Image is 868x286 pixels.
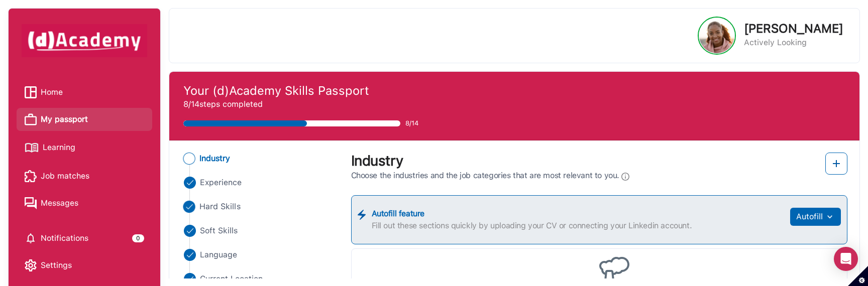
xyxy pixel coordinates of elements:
img: add [830,158,842,170]
img: ... [823,212,835,222]
button: add [825,153,847,175]
li: Close [181,273,339,285]
img: Job matches icon [25,170,37,182]
a: Learning iconLearning [25,139,144,157]
img: ... [184,225,196,237]
img: ... [183,153,195,165]
span: Current Location [200,273,263,285]
span: Messages [41,196,78,211]
img: Info [621,171,629,183]
label: Autofill feature [372,208,785,220]
button: Set cookie preferences [848,266,868,286]
span: Choose the industries and the job categories that are most relevant to you. [351,171,619,181]
button: Autofill [790,208,841,226]
li: Close [180,201,340,213]
span: Experience [200,177,242,189]
span: Job matches [41,169,89,184]
img: ... [184,273,196,285]
li: Close [180,153,340,165]
img: Messages icon [25,197,37,209]
img: Profile [699,18,734,53]
span: Industry [199,153,231,165]
a: My passport iconMy passport [25,112,144,127]
span: Learning [43,140,75,155]
span: Hard Skills [199,201,241,213]
li: Close [181,177,339,189]
span: Home [41,85,63,100]
p: [PERSON_NAME] [744,23,843,35]
img: ... [184,249,196,261]
img: setting [25,259,37,271]
a: Home iconHome [25,85,144,100]
li: Close [181,225,339,237]
img: Learning icon [25,139,39,157]
div: Open Intercom Messenger [834,247,858,271]
img: Home icon [25,86,37,98]
p: Actively Looking [744,37,843,49]
span: Language [200,249,237,261]
a: Job matches iconJob matches [25,169,144,184]
img: ... [184,177,196,189]
img: ... [183,201,195,213]
div: 0 [132,234,144,242]
span: 8/14 [405,118,418,128]
img: dAcademy [22,24,147,57]
span: Notifications [41,231,88,246]
span: Settings [41,258,72,273]
span: Soft Skills [200,225,238,237]
a: Messages iconMessages [25,196,144,211]
img: My passport icon [25,113,37,125]
h4: Your (d)Academy Skills Passport [183,84,845,98]
img: setting [25,232,37,244]
li: Close [181,249,339,261]
img: ... [358,210,366,220]
label: Industry [351,153,403,169]
span: My passport [41,112,88,127]
p: 8/14 steps completed [183,98,845,110]
label: Fill out these sections quickly by uploading your CV or connecting your Linkedin account. [372,220,785,232]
